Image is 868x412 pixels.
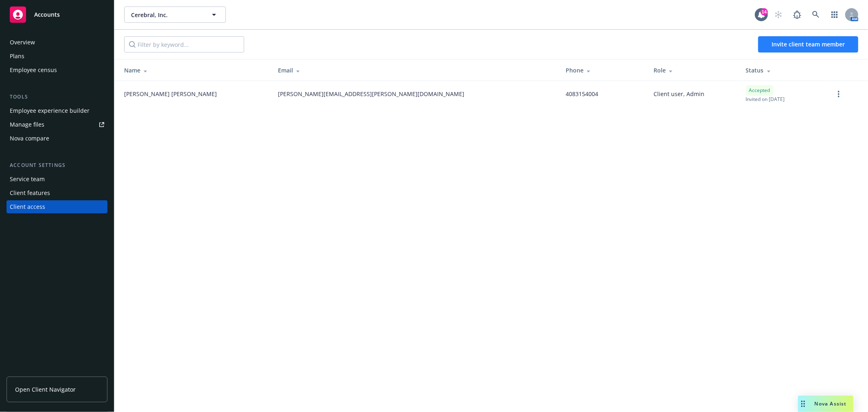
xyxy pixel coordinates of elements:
[7,64,107,77] a: Employee census
[10,64,57,77] div: Employee census
[566,66,641,75] div: Phone
[7,104,107,117] a: Employee experience builder
[7,50,107,63] a: Plans
[10,173,45,186] div: Service team
[746,66,821,75] div: Status
[10,50,24,63] div: Plans
[10,186,50,199] div: Client features
[770,7,787,23] a: Start snowing
[566,90,598,98] span: 4083154004
[15,385,76,394] span: Open Client Navigator
[758,36,858,53] button: Invite client team member
[7,200,107,213] a: Client access
[10,104,90,117] div: Employee experience builder
[798,396,808,412] div: Drag to move
[834,89,844,99] a: more
[7,161,107,169] div: Account settings
[7,132,107,145] a: Nova compare
[772,40,845,48] span: Invite client team member
[124,36,244,53] input: Filter by keyword...
[789,7,805,23] a: Report a Bug
[124,66,265,75] div: Name
[749,87,770,94] span: Accepted
[826,7,843,23] a: Switch app
[131,11,201,19] span: Cerebral, Inc.
[10,132,49,145] div: Nova compare
[7,118,107,131] a: Manage files
[808,7,824,23] a: Search
[7,93,107,101] div: Tools
[124,7,226,23] button: Cerebral, Inc.
[761,8,768,15] div: 14
[798,396,853,412] button: Nova Assist
[746,96,785,103] span: Invited on [DATE]
[7,186,107,199] a: Client features
[10,200,45,213] div: Client access
[654,66,732,75] div: Role
[7,36,107,49] a: Overview
[278,90,464,98] span: [PERSON_NAME][EMAIL_ADDRESS][PERSON_NAME][DOMAIN_NAME]
[278,66,553,75] div: Email
[7,3,107,26] a: Accounts
[10,118,44,131] div: Manage files
[7,173,107,186] a: Service team
[654,90,704,98] span: Client user, Admin
[815,400,847,407] span: Nova Assist
[34,11,60,18] span: Accounts
[10,36,35,49] div: Overview
[124,90,217,98] span: [PERSON_NAME] [PERSON_NAME]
